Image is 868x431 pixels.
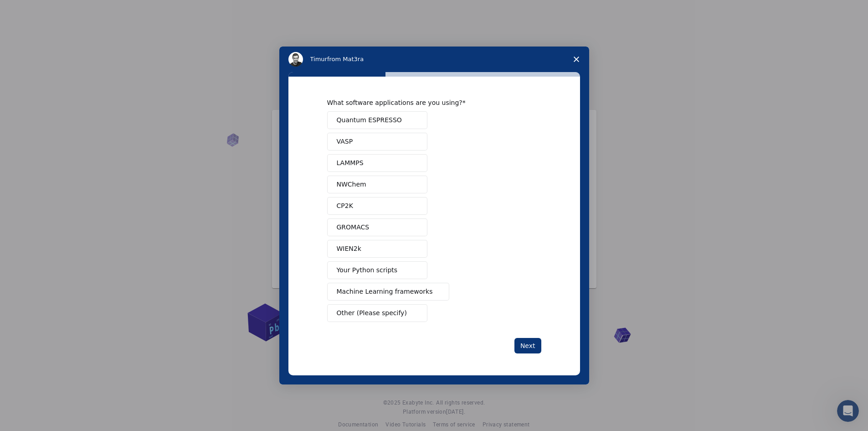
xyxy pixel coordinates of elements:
div: What software applications are you using? [327,99,528,107]
span: from Mat3ra [327,56,364,62]
span: WIEN2k [337,244,361,254]
button: Next [514,338,541,353]
button: LAMMPS [327,154,427,172]
span: Other (Please specify) [337,308,407,318]
span: Timur [310,56,327,62]
button: VASP [327,133,427,151]
span: LAMMPS [337,158,364,168]
button: GROMACS [327,218,427,236]
button: NWChem [327,176,427,193]
button: Quantum ESPRESSO [327,111,427,129]
button: Machine Learning frameworks [327,283,450,301]
span: CP2K [337,201,353,211]
span: Quantum ESPRESSO [337,115,402,125]
button: WIEN2k [327,240,427,258]
span: Your Python scripts [337,265,398,275]
button: CP2K [327,197,427,215]
span: NWChem [337,180,366,189]
span: GROMACS [337,223,370,232]
span: Machine Learning frameworks [337,287,433,296]
span: Close survey [564,47,589,72]
img: Profile image for Timur [288,52,303,67]
button: Your Python scripts [327,261,427,279]
span: Soporte [18,6,51,15]
span: VASP [337,137,353,146]
button: Other (Please specify) [327,304,427,322]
